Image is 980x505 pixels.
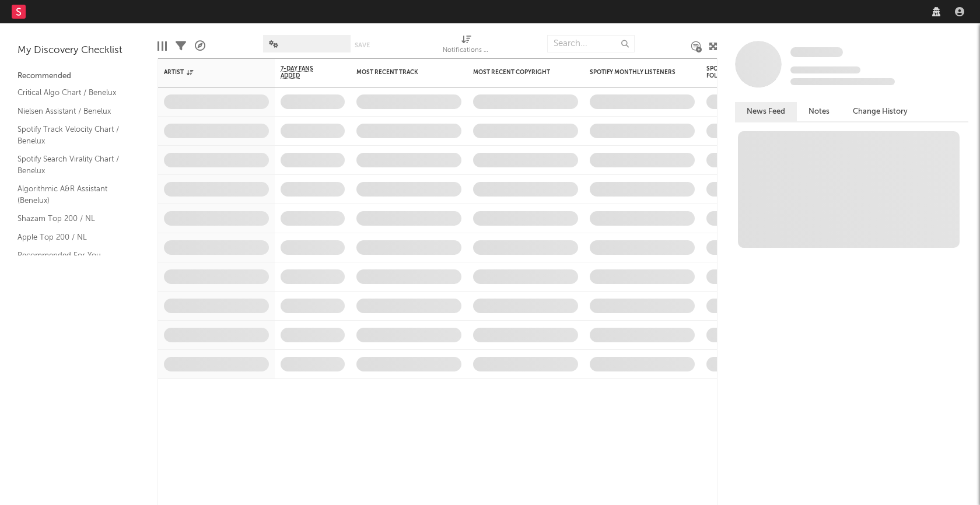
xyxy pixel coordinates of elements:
[790,66,860,73] span: Tracking Since: [DATE]
[790,47,843,57] span: Some Artist
[706,65,747,79] div: Spotify Followers
[356,69,444,76] div: Most Recent Track
[473,69,561,76] div: Most Recent Copyright
[797,102,841,121] button: Notes
[443,44,489,58] div: Notifications (Artist)
[17,69,140,83] div: Recommended
[281,65,327,79] span: 7-Day Fans Added
[17,153,128,177] a: Spotify Search Virality Chart / Benelux
[841,102,919,121] button: Change History
[17,231,128,244] a: Apple Top 200 / NL
[17,86,128,99] a: Critical Algo Chart / Benelux
[547,35,635,52] input: Search...
[164,69,251,76] div: Artist
[17,44,140,58] div: My Discovery Checklist
[17,183,128,206] a: Algorithmic A&R Assistant (Benelux)
[790,78,895,85] span: 0 fans last week
[157,29,167,63] div: Edit Columns
[790,47,843,58] a: Some Artist
[17,212,128,225] a: Shazam Top 200 / NL
[17,105,128,118] a: Nielsen Assistant / Benelux
[176,29,186,63] div: Filters
[443,29,489,63] div: Notifications (Artist)
[735,102,797,121] button: News Feed
[17,249,128,262] a: Recommended For You
[590,69,677,76] div: Spotify Monthly Listeners
[17,123,128,147] a: Spotify Track Velocity Chart / Benelux
[355,42,370,48] button: Save
[195,29,205,63] div: A&R Pipeline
